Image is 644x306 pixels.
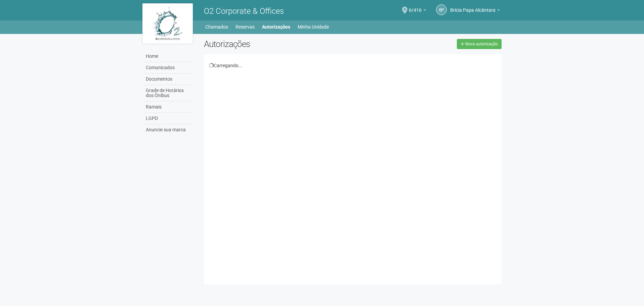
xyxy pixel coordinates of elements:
a: Ramais [144,101,194,113]
a: Documentos [144,74,194,85]
img: logo.jpg [142,3,193,44]
a: BP [436,4,447,15]
a: LGPD [144,113,194,124]
span: Nova autorização [465,42,498,46]
a: Chamados [205,22,228,32]
div: Carregando... [209,62,497,69]
span: Brícia Papa Alcântara [450,1,496,13]
a: Minha Unidade [298,22,329,32]
a: Autorizações [262,22,290,32]
a: Reservas [235,22,255,32]
a: Comunicados [144,62,194,74]
a: 6/416 [409,8,426,14]
a: Grade de Horários dos Ônibus [144,85,194,101]
a: Brícia Papa Alcântara [450,8,500,14]
span: 6/416 [409,1,422,13]
a: Anuncie sua marca [144,124,194,135]
a: Nova autorização [457,39,502,49]
span: O2 Corporate & Offices [204,6,284,16]
h2: Autorizações [204,39,348,49]
a: Home [144,51,194,62]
